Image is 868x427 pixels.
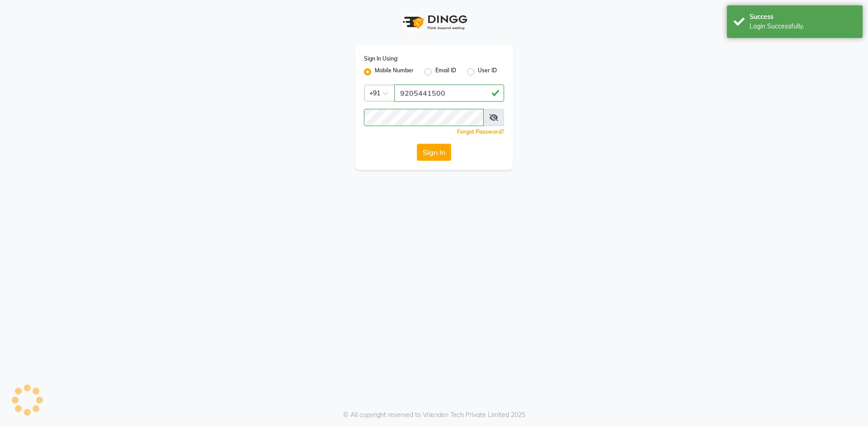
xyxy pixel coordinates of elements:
label: Sign In Using: [364,55,398,63]
input: Username [394,84,504,102]
label: User ID [478,66,497,77]
img: logo1.svg [398,9,470,36]
div: Login Successfully. [750,22,856,31]
div: Success [750,12,856,22]
a: Forgot Password? [457,128,504,135]
input: Username [364,109,484,126]
button: Sign In [417,144,451,161]
label: Mobile Number [375,66,414,77]
label: Email ID [435,66,456,77]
